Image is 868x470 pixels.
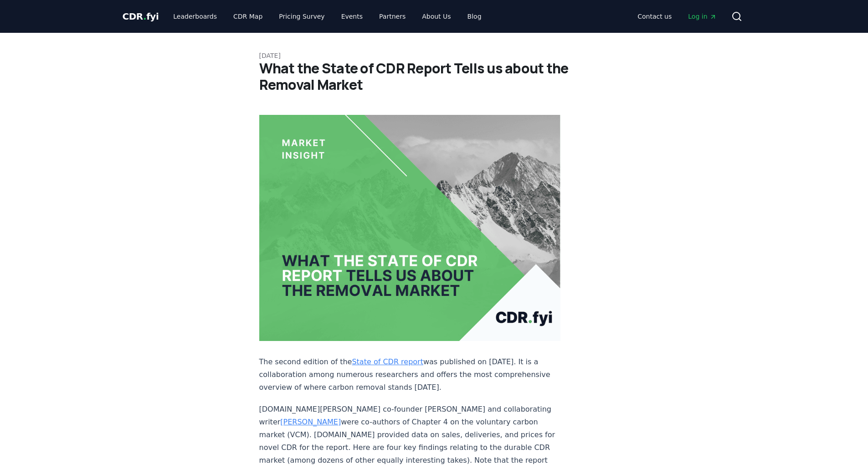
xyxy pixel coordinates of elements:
[460,8,489,25] a: Blog
[630,8,679,25] a: Contact us
[123,11,159,22] span: CDR fyi
[166,8,224,25] a: Leaderboards
[226,8,270,25] a: CDR Map
[681,8,724,25] a: Log in
[259,356,561,394] p: The second edition of the was published on [DATE]. It is a collaboration among numerous researche...
[688,12,716,21] span: Log in
[415,8,458,25] a: About Us
[123,10,159,23] a: CDR.fyi
[259,60,609,93] h1: What the State of CDR Report Tells us about the Removal Market
[259,51,609,60] p: [DATE]
[259,115,561,341] img: blog post image
[334,8,370,25] a: Events
[630,8,724,25] nav: Main
[166,8,488,25] nav: Main
[352,357,423,366] a: State of CDR report
[143,11,146,22] span: .
[280,418,341,426] a: [PERSON_NAME]
[372,8,413,25] a: Partners
[272,8,332,25] a: Pricing Survey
